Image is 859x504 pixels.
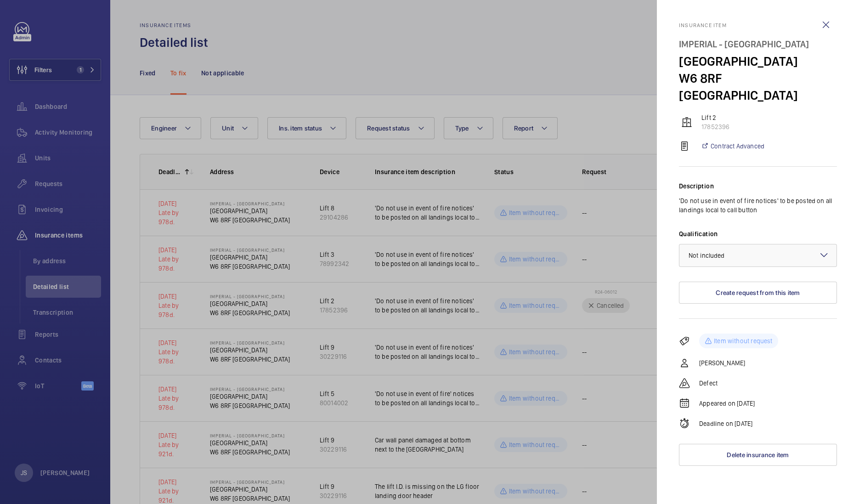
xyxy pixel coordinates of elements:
p: 'Do not use in event of fire notices' to be posted on all landings local to call button [679,196,837,215]
p: Defect [699,379,718,388]
p: Lift 2 [701,113,837,122]
button: Delete insurance item [679,444,837,466]
div: Description [679,181,837,191]
button: Create request from this item [679,282,837,304]
p: Insurance item [679,22,837,28]
p: Deadline on [DATE] [699,419,752,428]
p: Appeared on [DATE] [699,399,755,408]
span: Not included [689,252,725,259]
p: Item without request [714,336,773,345]
p: 17852396 [701,122,837,131]
a: Contract Advanced [701,142,764,151]
p: [PERSON_NAME] [699,358,745,368]
label: Qualification [679,229,837,238]
h4: [GEOGRAPHIC_DATA] W6 8RF [GEOGRAPHIC_DATA] [679,36,837,104]
img: elevator.svg [681,117,692,128]
div: Imperial - [GEOGRAPHIC_DATA] [679,36,837,53]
